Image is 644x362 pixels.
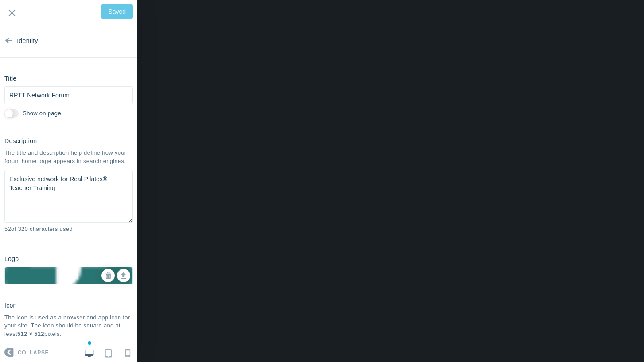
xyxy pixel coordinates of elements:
[4,149,133,165] div: The title and description help define how your forum home page appears in search engines.
[4,256,19,262] h6: Logo
[18,343,49,362] span: Collapse
[5,212,132,339] img: Real_Pilates_Teacher_Training_Marque_Color_Positive_Pantone%201%201%201%201.png
[4,75,16,82] h6: Title
[4,302,17,309] h6: Icon
[17,24,38,58] span: Identity
[4,170,133,223] textarea: Exclusive network for RPTT Lead Trainers
[23,109,61,118] label: Display the title on the body of the page
[4,138,37,144] h6: Description
[4,314,133,339] div: The icon is used as a browser and app icon for your site. The icon should be square and at least ...
[4,109,19,118] input: Display the title on the body of the page
[17,331,44,337] b: 512 × 512
[4,226,11,232] span: 52
[4,225,133,234] div: of 320 characters used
